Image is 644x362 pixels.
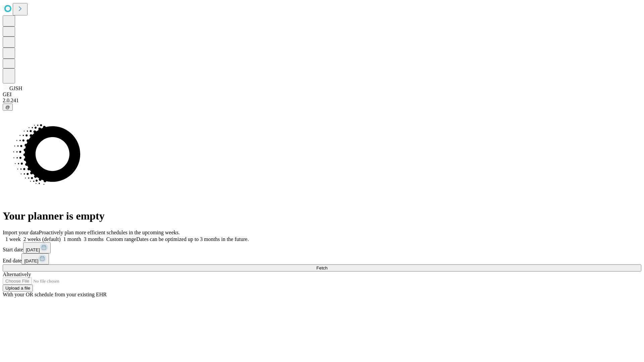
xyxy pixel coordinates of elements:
span: 1 month [63,236,81,242]
span: Custom range [106,236,136,242]
span: 2 weeks (default) [23,236,61,242]
div: End date [3,253,641,264]
span: With your OR schedule from your existing EHR [3,292,107,297]
span: [DATE] [24,258,38,263]
button: @ [3,104,13,111]
div: GEI [3,92,641,98]
h1: Your planner is empty [3,210,641,222]
span: GJSH [9,85,22,91]
span: Import your data [3,230,39,235]
span: Dates can be optimized up to 3 months in the future. [136,236,249,242]
span: Proactively plan more efficient schedules in the upcoming weeks. [39,230,180,235]
div: Start date [3,242,641,253]
div: 2.0.241 [3,98,641,104]
button: [DATE] [23,242,51,253]
button: Fetch [3,264,641,271]
span: Alternatively [3,271,31,277]
button: Upload a file [3,285,33,292]
button: [DATE] [21,253,49,264]
span: 1 week [5,236,21,242]
span: @ [5,105,10,110]
span: [DATE] [26,247,40,252]
span: 3 months [84,236,104,242]
span: Fetch [316,265,327,270]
